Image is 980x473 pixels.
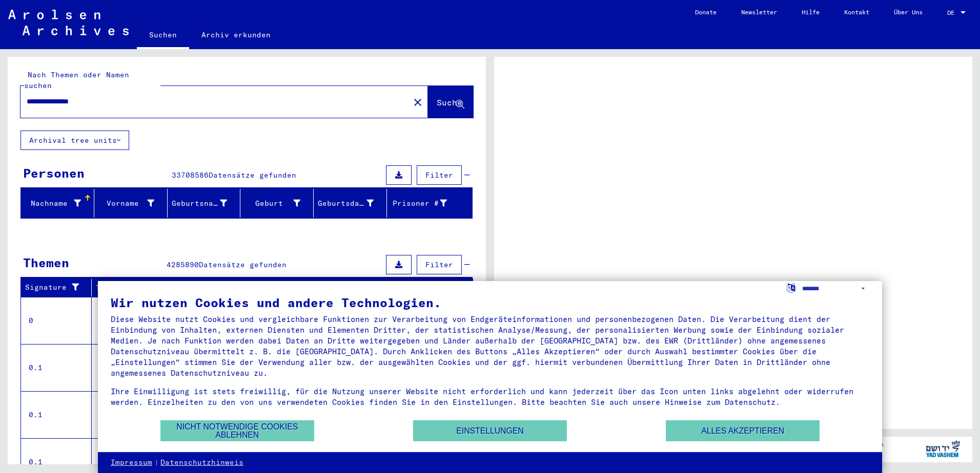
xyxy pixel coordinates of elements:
mat-header-cell: Geburt‏ [240,189,314,218]
select: Sprache auswählen [802,281,869,296]
span: Datensätze gefunden [209,170,296,180]
div: Geburtsname [172,195,240,211]
div: Titel [96,283,453,293]
div: Diese Website nutzt Cookies und vergleichbare Funktionen zur Verarbeitung von Endgeräteinformatio... [111,314,869,378]
div: Nachname [25,198,81,209]
span: 4285890 [167,260,199,269]
img: yv_logo.png [924,436,962,462]
mat-header-cell: Vorname [94,189,168,218]
mat-label: Nach Themen oder Namen suchen [24,70,129,90]
mat-icon: close [412,96,424,109]
mat-header-cell: Geburtsname [168,189,241,218]
label: Sprache auswählen [786,283,797,292]
button: Alles akzeptieren [666,420,820,441]
div: Vorname [98,195,167,211]
mat-header-cell: Nachname [21,189,94,218]
a: Suchen [137,23,189,49]
button: Filter [417,165,462,185]
td: 0 [21,297,92,344]
div: Themen [23,253,69,272]
span: Datensätze gefunden [199,260,287,269]
button: Einstellungen [413,420,567,441]
button: Suche [428,86,473,118]
div: Geburtsdatum [318,198,374,209]
a: Impressum [111,458,152,468]
a: Archiv erkunden [189,23,283,47]
td: 0.1 [21,344,92,391]
div: Personen [23,164,85,182]
div: Geburt‏ [244,198,300,209]
div: Vorname [98,198,154,209]
mat-header-cell: Prisoner # [387,189,472,218]
div: Signature [25,282,84,293]
button: Clear [407,92,428,112]
span: DE [947,9,958,16]
button: Filter [417,255,462,274]
span: Filter [425,170,453,180]
div: Prisoner # [391,195,460,211]
div: Geburtsname [172,198,228,209]
div: Signature [25,279,94,296]
div: Titel [96,279,463,296]
span: 33708586 [172,170,209,180]
div: Geburtsdatum [318,195,386,211]
div: Geburt‏ [244,195,313,211]
div: Nachname [25,195,94,211]
div: Wir nutzen Cookies und andere Technologien. [111,296,869,309]
img: Arolsen_neg.svg [8,10,129,35]
div: Prisoner # [391,198,447,209]
mat-header-cell: Geburtsdatum [314,189,387,218]
span: Suche [437,97,462,107]
td: 0.1 [21,391,92,438]
span: Filter [425,260,453,269]
div: Ihre Einwilligung ist stets freiwillig, für die Nutzung unserer Website nicht erforderlich und ka... [111,386,869,407]
button: Archival tree units [21,131,129,150]
a: Datenschutzhinweis [160,458,243,468]
button: Nicht notwendige Cookies ablehnen [160,420,314,441]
